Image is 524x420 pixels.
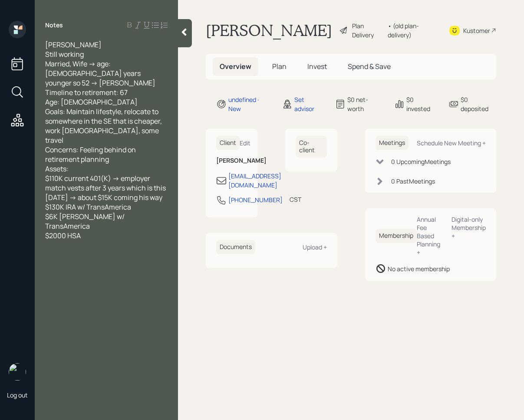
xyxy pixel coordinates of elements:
[220,62,251,71] span: Overview
[294,95,325,113] div: Set advisor
[451,215,486,240] div: Digital-only Membership +
[45,97,138,107] span: Age: [DEMOGRAPHIC_DATA]
[45,174,167,202] span: $110K current 401(K) -> employer match vests after 3 years which is this [DATE] -> about $15K com...
[45,212,126,231] span: $6K [PERSON_NAME] w/ TransAmerica
[461,95,496,113] div: $0 deposited
[240,139,250,147] div: Edit
[376,136,409,150] h6: Meetings
[45,88,128,97] span: Timeline to retirement: 67
[7,391,28,399] div: Log out
[45,40,102,49] span: [PERSON_NAME]
[406,95,438,113] div: $0 invested
[388,21,438,39] div: • (old plan-delivery)
[307,62,327,71] span: Invest
[45,49,84,59] span: Still working
[45,59,155,88] span: Married, Wife -> age: [DEMOGRAPHIC_DATA] years younger so 52 -> [PERSON_NAME]
[45,231,81,240] span: $2000 HSA
[45,107,163,145] span: Goals: Maintain lifestyle, relocate to somewhere in the SE that is cheaper, work [DEMOGRAPHIC_DAT...
[388,264,450,273] div: No active membership
[216,136,240,150] h6: Client
[391,157,451,166] div: 0 Upcoming Meeting s
[391,177,435,186] div: 0 Past Meeting s
[296,136,326,157] h6: Co-client
[45,202,131,212] span: $130K IRA w/ TransAmerica
[45,21,63,30] label: Notes
[228,171,281,190] div: [EMAIL_ADDRESS][DOMAIN_NAME]
[272,62,287,71] span: Plan
[206,21,332,40] h1: [PERSON_NAME]
[417,139,486,147] div: Schedule New Meeting +
[228,95,272,113] div: undefined · New
[228,195,283,204] div: [PHONE_NUMBER]
[45,164,69,174] span: Assets:
[9,363,26,381] img: retirable_logo.png
[348,62,391,71] span: Spend & Save
[376,229,417,243] h6: Membership
[417,215,445,256] div: Annual Fee Based Planning +
[216,157,247,164] h6: [PERSON_NAME]
[463,26,490,35] div: Kustomer
[352,21,384,39] div: Plan Delivery
[216,240,255,254] h6: Documents
[303,243,327,251] div: Upload +
[45,145,137,164] span: Concerns: Feeling behind on retirement planning
[347,95,384,113] div: $0 net-worth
